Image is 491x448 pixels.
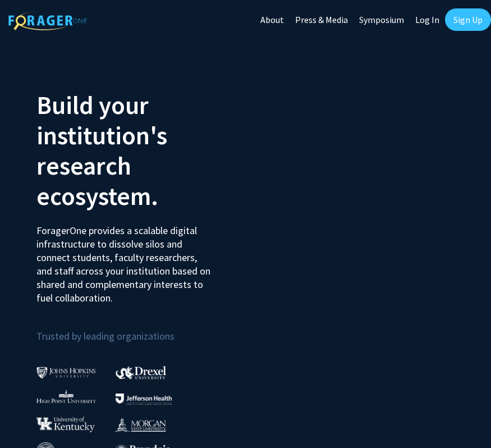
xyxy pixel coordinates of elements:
[36,216,213,305] p: ForagerOne provides a scalable digital infrastructure to dissolve silos and connect students, fac...
[36,390,96,403] img: High Point University
[114,417,166,432] img: Morgan State University
[116,394,172,404] img: Thomas Jefferson University
[8,11,87,30] img: ForagerOne Logo
[36,314,237,345] p: Trusted by leading organizations
[36,417,95,432] img: University of Kentucky
[36,90,237,211] h2: Build your institution's research ecosystem.
[116,366,166,379] img: Drexel University
[36,367,96,378] img: Johns Hopkins University
[445,8,491,31] a: Sign Up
